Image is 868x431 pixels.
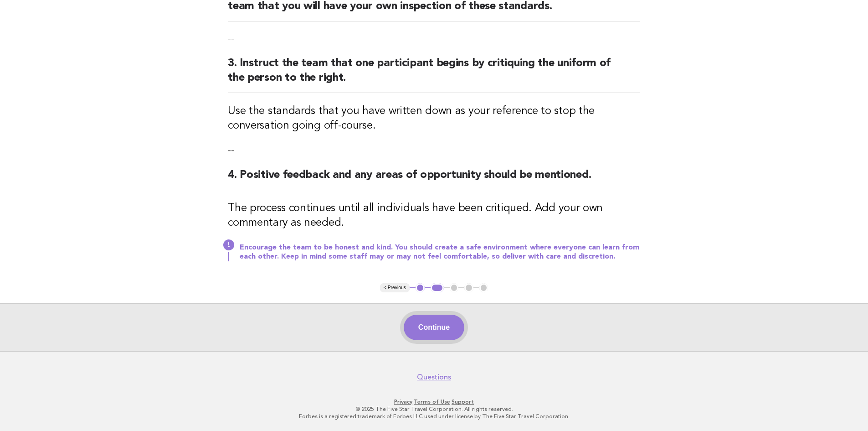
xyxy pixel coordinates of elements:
h3: The process continues until all individuals have been critiqued. Add your own commentary as needed. [228,201,640,230]
h2: 3. Instruct the team that one participant begins by critiquing the uniform of the person to the r... [228,56,640,93]
a: Questions [417,373,451,382]
p: -- [228,32,640,45]
a: Terms of Use [414,399,450,405]
a: Privacy [394,399,412,405]
p: Encourage the team to be honest and kind. You should create a safe environment where everyone can... [240,243,640,261]
button: Continue [404,315,464,340]
p: © 2025 The Five Star Travel Corporation. All rights reserved. [155,405,713,413]
button: 2 [431,283,444,292]
p: · · [155,398,713,405]
h2: 4. Positive feedback and any areas of opportunity should be mentioned. [228,168,640,190]
button: < Previous [380,283,410,292]
h3: Use the standards that you have written down as your reference to stop the conversation going off... [228,104,640,133]
a: Support [452,399,474,405]
p: -- [228,144,640,157]
button: 1 [416,283,425,292]
p: Forbes is a registered trademark of Forbes LLC used under license by The Five Star Travel Corpora... [155,413,713,420]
